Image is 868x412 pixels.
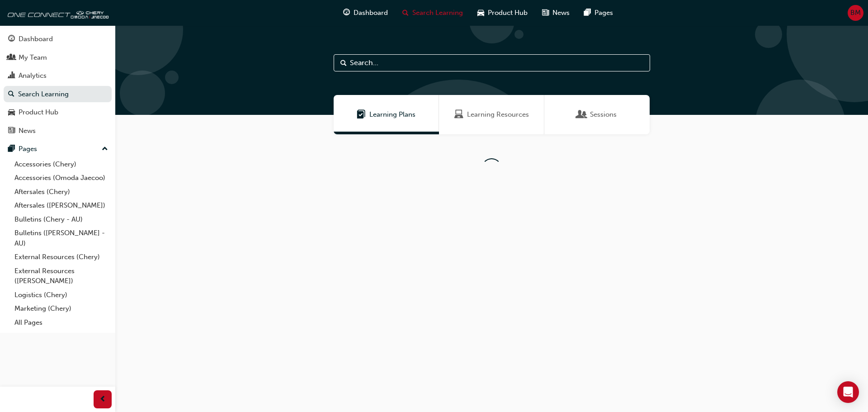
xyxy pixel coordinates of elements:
[439,95,544,134] a: Learning ResourcesLearning Resources
[848,5,863,21] button: BM
[19,144,37,154] div: Pages
[11,171,112,185] a: Accessories (Omoda Jaecoo)
[19,52,47,63] div: My Team
[8,90,14,99] span: search-icon
[488,8,528,18] span: Product Hub
[19,71,47,81] div: Analytics
[412,8,463,18] span: Search Learning
[4,141,112,157] button: Pages
[19,107,58,118] div: Product Hub
[11,185,112,199] a: Aftersales (Chery)
[357,109,366,120] span: Learning Plans
[334,95,439,134] a: Learning PlansLearning Plans
[402,7,409,19] span: search-icon
[4,31,112,47] a: Dashboard
[11,157,112,171] a: Accessories (Chery)
[467,109,529,120] span: Learning Resources
[8,145,15,153] span: pages-icon
[4,123,112,139] a: News
[470,4,535,22] a: car-iconProduct Hub
[590,109,617,120] span: Sessions
[19,126,36,136] div: News
[334,54,650,71] input: Search...
[369,109,415,120] span: Learning Plans
[552,8,570,18] span: News
[11,213,112,227] a: Bulletins (Chery - AU)
[11,250,112,264] a: External Resources (Chery)
[340,58,347,68] span: Search
[542,7,549,19] span: news-icon
[11,226,112,250] a: Bulletins ([PERSON_NAME] - AU)
[4,104,112,121] a: Product Hub
[584,7,591,19] span: pages-icon
[5,4,108,22] img: oneconnect
[850,8,861,18] span: BM
[8,109,15,117] span: car-icon
[8,54,15,62] span: people-icon
[4,29,112,141] button: DashboardMy TeamAnalyticsSearch LearningProduct HubNews
[4,49,112,66] a: My Team
[354,8,388,18] span: Dashboard
[11,302,112,316] a: Marketing (Chery)
[454,109,463,120] span: Learning Resources
[343,7,350,19] span: guage-icon
[395,4,470,22] a: search-iconSearch Learning
[4,86,112,103] a: Search Learning
[577,4,620,22] a: pages-iconPages
[837,381,859,403] div: Open Intercom Messenger
[99,394,106,405] span: prev-icon
[477,7,484,19] span: car-icon
[535,4,577,22] a: news-iconNews
[102,143,108,155] span: up-icon
[8,127,15,135] span: news-icon
[594,8,613,18] span: Pages
[544,95,650,134] a: SessionsSessions
[11,199,112,213] a: Aftersales ([PERSON_NAME])
[11,264,112,288] a: External Resources ([PERSON_NAME])
[336,4,395,22] a: guage-iconDashboard
[11,288,112,302] a: Logistics (Chery)
[8,72,15,80] span: chart-icon
[19,34,53,44] div: Dashboard
[8,35,15,43] span: guage-icon
[11,316,112,330] a: All Pages
[4,67,112,84] a: Analytics
[577,109,586,120] span: Sessions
